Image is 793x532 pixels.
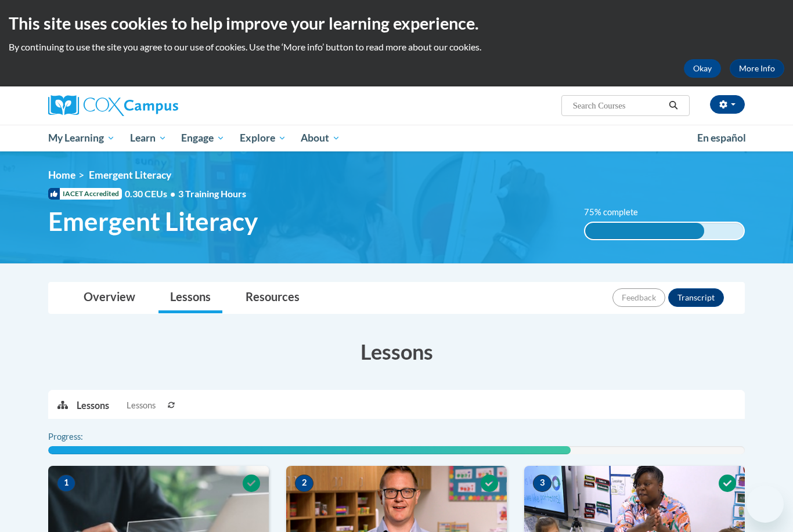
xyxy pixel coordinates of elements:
a: My Learning [41,125,122,151]
button: Okay [684,59,721,78]
span: 3 [533,475,552,492]
p: Lessons [77,399,109,412]
span: IACET Accredited [48,188,122,200]
span: En español [697,132,746,144]
button: Account Settings [710,95,745,114]
iframe: Button to launch messaging window [747,486,784,523]
button: Feedback [612,288,665,307]
label: 75% complete [584,206,651,219]
span: About [301,131,340,145]
a: Engage [174,125,232,151]
span: My Learning [48,131,115,145]
a: Cox Campus [48,95,269,116]
span: 3 Training Hours [178,188,246,199]
a: En español [690,126,754,150]
a: Resources [234,283,311,313]
button: Search [665,99,682,113]
span: Explore [240,131,286,145]
div: 75% complete [585,223,704,239]
h2: This site uses cookies to help improve your learning experience. [9,12,784,35]
a: Overview [72,283,147,313]
div: Main menu [31,125,762,151]
button: Transcript [668,288,724,307]
h3: Lessons [48,337,745,366]
span: • [170,188,175,199]
a: Explore [232,125,294,151]
span: 2 [295,475,313,492]
span: Emergent Literacy [89,169,171,181]
span: Engage [181,131,225,145]
span: 0.30 CEUs [125,187,178,200]
label: Progress: [48,430,115,443]
span: 1 [57,475,75,492]
a: More Info [730,59,784,78]
a: Learn [122,125,174,151]
span: Learn [130,131,167,145]
span: Emergent Literacy [48,206,258,237]
img: Cox Campus [48,95,178,116]
a: Lessons [158,283,222,313]
a: About [294,125,348,151]
a: Home [48,169,75,181]
input: Search Courses [572,99,665,113]
span: Lessons [127,399,156,412]
p: By continuing to use the site you agree to our use of cookies. Use the ‘More info’ button to read... [9,41,784,53]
